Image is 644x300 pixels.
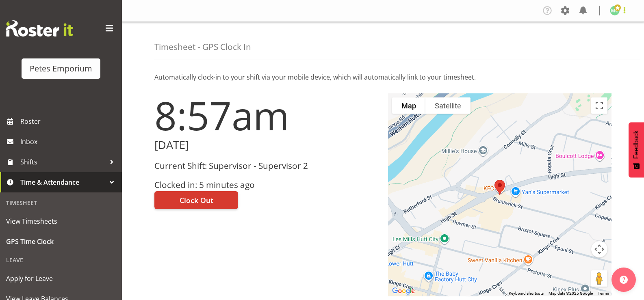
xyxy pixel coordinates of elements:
button: Toggle fullscreen view [591,97,607,114]
span: GPS Time Clock [6,235,116,248]
a: Apply for Leave [2,268,120,289]
span: Feedback [633,130,640,159]
button: Clock Out [154,191,238,209]
img: Google [390,286,417,296]
a: Terms (opens in new tab) [598,291,609,296]
h4: Timesheet - GPS Clock In [154,42,251,52]
a: View Timesheets [2,211,120,231]
div: Petes Emporium [30,63,92,75]
button: Show satellite imagery [425,97,471,114]
span: Shifts [20,156,106,168]
img: melissa-cowen2635.jpg [610,6,620,15]
button: Show street map [392,97,425,114]
span: Clock Out [180,195,213,205]
a: Open this area in Google Maps (opens a new window) [390,286,417,296]
a: GPS Time Clock [2,231,120,252]
span: Apply for Leave [6,272,116,285]
span: Time & Attendance [20,176,106,188]
h1: 8:57am [154,93,378,137]
img: help-xxl-2.png [620,276,628,284]
button: Keyboard shortcuts [509,291,544,296]
span: View Timesheets [6,215,116,227]
span: Map data ©2025 Google [549,291,593,296]
button: Map camera controls [591,241,607,257]
div: Leave [2,252,120,268]
span: Roster [20,115,118,127]
button: Drag Pegman onto the map to open Street View [591,270,607,287]
button: Feedback - Show survey [629,122,644,177]
h3: Clocked in: 5 minutes ago [154,180,378,190]
h3: Current Shift: Supervisor - Supervisor 2 [154,161,378,171]
span: Inbox [20,136,118,148]
div: Timesheet [2,194,120,211]
img: Rosterit website logo [6,20,73,37]
h2: [DATE] [154,139,378,151]
p: Automatically clock-in to your shift via your mobile device, which will automatically link to you... [154,72,611,82]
